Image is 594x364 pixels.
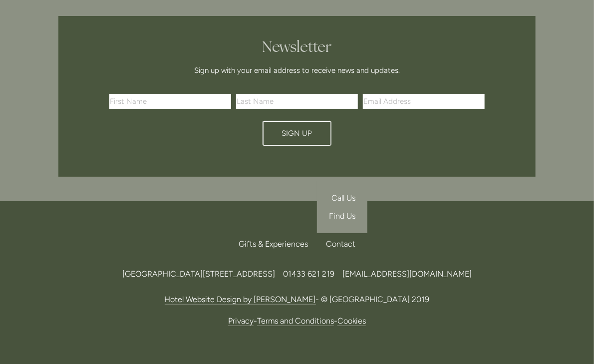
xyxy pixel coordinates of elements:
[337,316,366,326] a: Cookies
[263,121,331,146] button: Sign Up
[109,94,231,109] input: First Name
[331,193,355,203] span: Call Us
[58,314,536,328] p: - -
[113,64,481,76] p: Sign up with your email address to receive news and updates.
[317,207,367,225] a: Find Us
[282,129,312,138] span: Sign Up
[317,189,367,207] a: Call Us
[113,38,481,56] h2: Newsletter
[58,293,536,306] p: - © [GEOGRAPHIC_DATA] 2019
[165,295,316,305] a: Hotel Website Design by [PERSON_NAME]
[228,316,254,326] a: Privacy
[257,316,334,326] a: Terms and Conditions
[236,94,358,109] input: Last Name
[239,233,316,255] a: Gifts & Experiences
[239,239,308,249] span: Gifts & Experiences
[329,211,355,221] span: Find Us
[122,269,275,279] span: [GEOGRAPHIC_DATA][STREET_ADDRESS]
[318,233,355,255] div: Contact
[342,269,472,279] a: [EMAIL_ADDRESS][DOMAIN_NAME]
[283,269,334,279] span: 01433 621 219
[363,94,485,109] input: Email Address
